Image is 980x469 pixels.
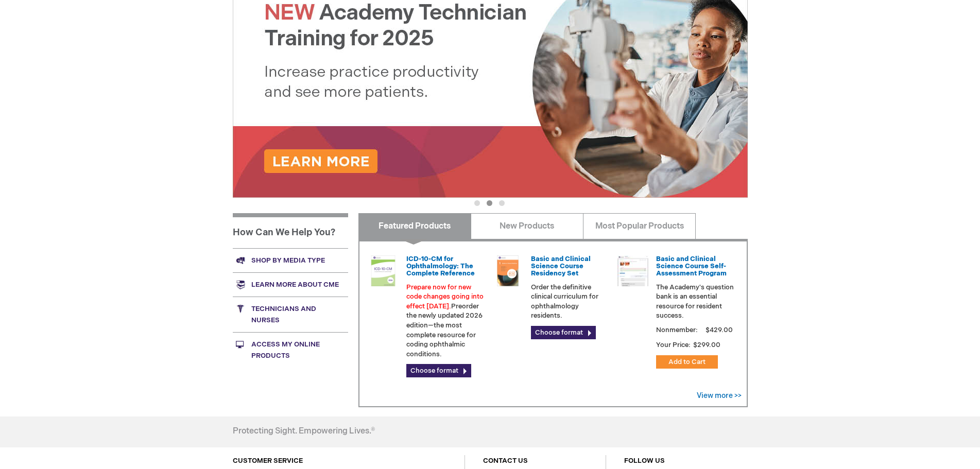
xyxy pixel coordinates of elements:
a: Featured Products [358,213,471,239]
img: 02850963u_47.png [492,255,523,286]
a: Basic and Clinical Science Course Residency Set [531,255,591,278]
font: Prepare now for new code changes going into effect [DATE]. [406,283,484,310]
strong: Nonmember: [656,324,698,337]
a: ICD-10-CM for Ophthalmology: The Complete Reference [406,255,475,278]
p: The Academy's question bank is an essential resource for resident success. [656,283,734,321]
a: View more >> [697,391,742,400]
a: CUSTOMER SERVICE [233,457,303,465]
img: bcscself_20.jpg [617,255,648,286]
span: $429.00 [704,326,734,334]
a: Technicians and nurses [233,297,348,332]
a: Basic and Clinical Science Course Self-Assessment Program [656,255,727,278]
p: Order the definitive clinical curriculum for ophthalmology residents. [531,283,609,321]
a: Access My Online Products [233,332,348,368]
span: $299.00 [692,341,722,349]
button: Add to Cart [656,355,718,369]
a: Shop by media type [233,248,348,272]
p: Preorder the newly updated 2026 edition—the most complete resource for coding ophthalmic conditions. [406,283,485,359]
img: 0120008u_42.png [368,255,399,286]
button: 3 of 3 [499,200,505,206]
button: 1 of 3 [474,200,480,206]
a: FOLLOW US [624,457,665,465]
a: CONTACT US [483,457,528,465]
span: Add to Cart [668,358,706,366]
a: Learn more about CME [233,272,348,297]
button: 2 of 3 [487,200,492,206]
a: Most Popular Products [583,213,696,239]
h4: Protecting Sight. Empowering Lives.® [233,427,375,436]
strong: Your Price: [656,341,691,349]
a: New Products [471,213,583,239]
h1: How Can We Help You? [233,213,348,248]
a: Choose format [406,364,471,377]
a: Choose format [531,326,596,339]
